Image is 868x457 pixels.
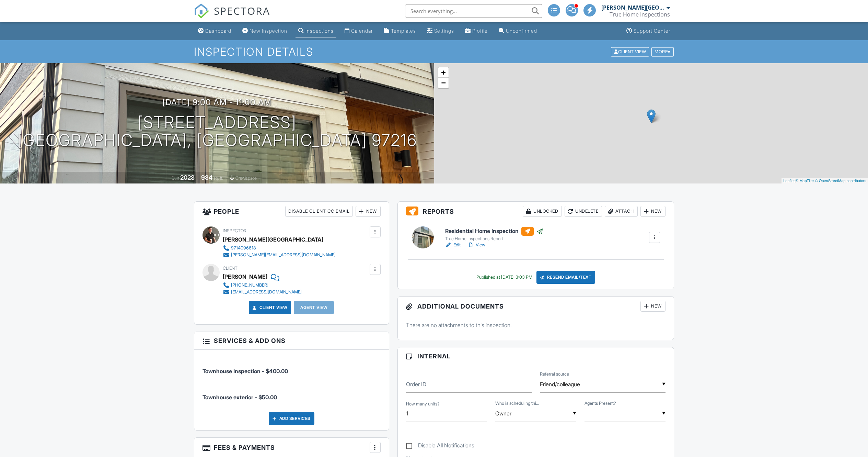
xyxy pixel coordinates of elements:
[223,282,302,289] a: [PHONE_NUMBER]
[495,400,539,406] label: Who is scheduling this inspection?
[202,394,277,401] span: Townhouse exterior - $50.00
[202,381,381,406] li: Manual fee: Townhouse exterior
[406,380,426,388] label: Order ID
[231,245,256,251] div: 9714096618
[605,206,638,217] div: Attach
[610,49,651,54] a: Client View
[194,9,270,24] a: SPECTORA
[213,176,223,181] span: sq. ft.
[251,304,288,311] a: Client View
[162,98,271,107] h3: [DATE] 9:00 am - 11:00 am
[194,3,209,19] img: The Best Home Inspection Software - Spectora
[194,202,389,221] h3: People
[438,78,449,88] a: Zoom out
[240,25,290,37] a: New Inspection
[285,206,353,217] div: Disable Client CC Email
[796,179,814,183] a: © MapTiler
[223,271,267,282] div: [PERSON_NAME]
[180,174,195,181] div: 2023
[398,202,674,221] h3: Reports
[462,25,490,37] a: Profile
[445,242,461,248] a: Edit
[634,28,670,34] div: Support Center
[406,442,474,451] label: Disable All Notifications
[640,301,666,312] div: New
[815,179,866,183] a: © OpenStreetMap contributors
[783,179,795,183] a: Leaflet
[250,28,287,34] div: New Inspection
[406,401,440,407] label: How many units?
[269,412,314,425] div: Add Services
[214,3,270,18] span: SPECTORA
[342,25,375,37] a: Calendar
[472,28,488,34] div: Profile
[202,368,288,375] span: Townhouse Inspection - $400.00
[223,266,238,271] span: Client
[434,28,454,34] div: Settings
[381,25,419,37] a: Templates
[195,25,234,37] a: Dashboard
[223,252,336,258] a: [PERSON_NAME][EMAIL_ADDRESS][DOMAIN_NAME]
[611,47,649,56] div: Client View
[438,67,449,78] a: Zoom in
[223,234,323,245] div: [PERSON_NAME][GEOGRAPHIC_DATA]
[601,4,665,11] div: [PERSON_NAME][GEOGRAPHIC_DATA]
[640,206,666,217] div: New
[223,228,246,233] span: Inspector
[782,178,868,184] div: |
[624,25,673,37] a: Support Center
[235,176,257,181] span: crawlspace
[536,271,595,284] div: Resend Email/Text
[296,25,336,37] a: Inspections
[445,236,543,242] div: True Home Inspections Report
[506,28,537,34] div: Unconfirmed
[405,4,542,18] input: Search everything...
[565,206,602,217] div: Undelete
[205,28,231,34] div: Dashboard
[610,11,670,18] div: True Home Inspections
[585,400,616,406] label: Agents Present?
[202,355,381,381] li: Service: Townhouse Inspection
[406,405,487,422] input: How many units?
[17,113,417,150] h1: [STREET_ADDRESS] [GEOGRAPHIC_DATA], [GEOGRAPHIC_DATA] 97216
[467,242,485,248] a: View
[476,275,532,280] div: Published at [DATE] 3:03 PM
[305,28,334,34] div: Inspections
[523,206,562,217] div: Unlocked
[424,25,457,37] a: Settings
[172,176,179,181] span: Built
[223,289,302,296] a: [EMAIL_ADDRESS][DOMAIN_NAME]
[445,227,543,242] a: Residential Home Inspection True Home Inspections Report
[201,174,212,181] div: 984
[231,289,302,295] div: [EMAIL_ADDRESS][DOMAIN_NAME]
[398,347,674,365] h3: Internal
[540,371,569,377] label: Referral source
[356,206,381,217] div: New
[351,28,373,34] div: Calendar
[194,332,389,350] h3: Services & Add ons
[231,252,336,258] div: [PERSON_NAME][EMAIL_ADDRESS][DOMAIN_NAME]
[398,297,674,316] h3: Additional Documents
[445,227,543,236] h6: Residential Home Inspection
[223,245,336,252] a: 9714096618
[651,47,674,56] div: More
[496,25,540,37] a: Unconfirmed
[231,282,268,288] div: [PHONE_NUMBER]
[406,321,666,329] p: There are no attachments to this inspection.
[194,46,674,58] h1: Inspection Details
[391,28,416,34] div: Templates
